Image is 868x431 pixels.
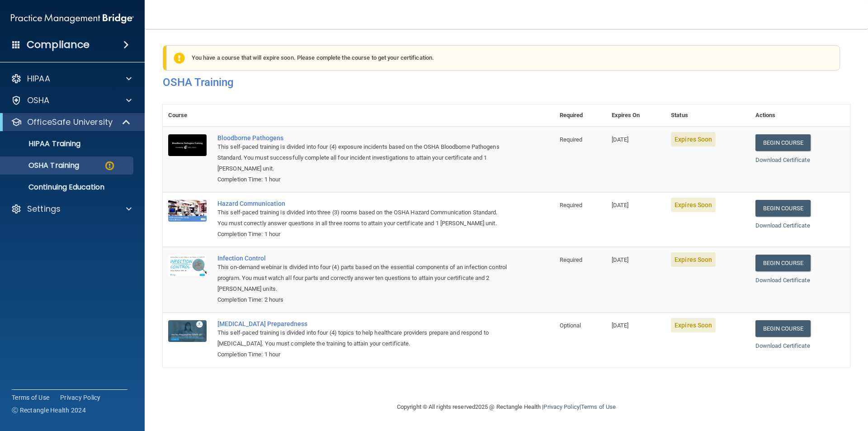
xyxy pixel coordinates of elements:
[543,403,579,410] a: Privacy Policy
[612,256,629,263] span: [DATE]
[217,174,509,185] div: Completion Time: 1 hour
[12,393,49,402] a: Terms of Use
[341,393,671,422] div: Copyright © All rights reserved 2025 @ Rectangle Health | |
[217,200,509,207] a: Hazard Communication
[560,322,581,329] span: Optional
[612,136,629,143] span: [DATE]
[671,132,716,147] span: Expires Soon
[755,342,810,349] a: Download Certificate
[755,222,810,229] a: Download Certificate
[27,38,90,51] h4: Compliance
[755,134,811,151] a: Begin Course
[560,256,583,263] span: Required
[755,277,810,284] a: Download Certificate
[217,294,509,305] div: Completion Time: 2 hours
[11,95,132,106] a: OSHA
[217,349,509,360] div: Completion Time: 1 hour
[217,207,509,229] div: This self-paced training is divided into three (3) rooms based on the OSHA Hazard Communication S...
[671,252,716,267] span: Expires Soon
[11,117,131,128] a: OfficeSafe University
[12,406,86,415] span: Ⓒ Rectangle Health 2024
[581,403,616,410] a: Terms of Use
[27,204,61,214] p: Settings
[217,255,509,262] a: Infection Control
[755,156,810,163] a: Download Certificate
[6,161,79,170] p: OSHA Training
[11,9,134,28] img: PMB logo
[606,104,666,127] th: Expires On
[665,104,750,127] th: Status
[6,183,129,192] p: Continuing Education
[217,320,509,327] a: [MEDICAL_DATA] Preparedness
[27,73,50,84] p: HIPAA
[163,76,850,89] h4: OSHA Training
[11,204,132,214] a: Settings
[671,198,716,212] span: Expires Soon
[104,160,115,171] img: warning-circle.0cc9ac19.png
[217,142,509,174] div: This self-paced training is divided into four (4) exposure incidents based on the OSHA Bloodborne...
[60,393,101,402] a: Privacy Policy
[755,320,811,337] a: Begin Course
[217,327,509,349] div: This self-paced training is divided into four (4) topics to help healthcare providers prepare and...
[612,202,629,208] span: [DATE]
[554,104,606,127] th: Required
[11,73,132,84] a: HIPAA
[217,262,509,294] div: This on-demand webinar is divided into four (4) parts based on the essential components of an inf...
[755,200,811,217] a: Begin Course
[163,104,212,127] th: Course
[217,134,509,142] a: Bloodborne Pathogens
[27,95,50,106] p: OSHA
[750,104,850,127] th: Actions
[166,45,840,71] div: You have a course that will expire soon. Please complete the course to get your certification.
[174,52,185,64] img: exclamation-circle-solid-warning.7ed2984d.png
[671,318,716,332] span: Expires Soon
[6,139,80,148] p: HIPAA Training
[755,255,811,271] a: Begin Course
[27,117,113,128] p: OfficeSafe University
[217,229,509,240] div: Completion Time: 1 hour
[560,202,583,208] span: Required
[612,322,629,329] span: [DATE]
[560,136,583,143] span: Required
